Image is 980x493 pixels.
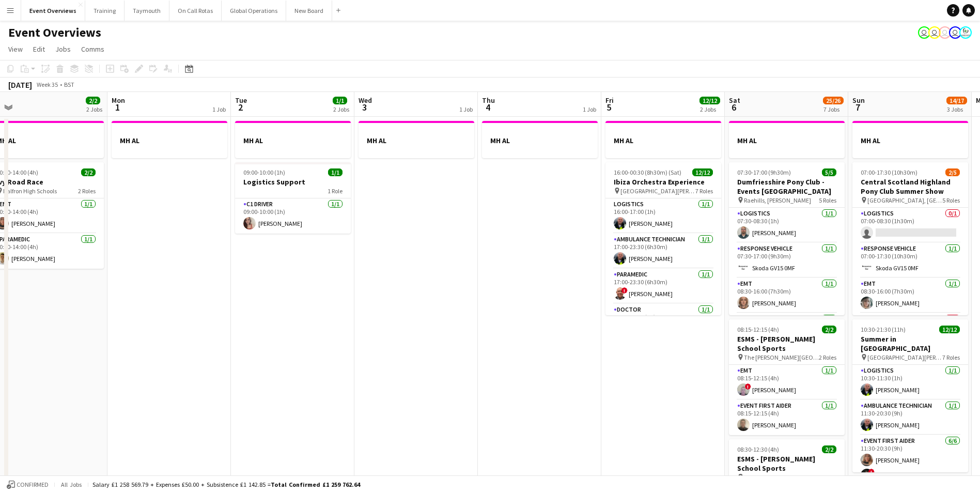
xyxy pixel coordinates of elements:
app-card-role: EMT1/108:15-12:15 (4h)![PERSON_NAME] [729,365,845,400]
span: Thu [482,96,495,105]
app-job-card: 09:00-10:00 (1h)1/1Logistics Support1 RoleC1 Driver1/109:00-10:00 (1h)[PERSON_NAME] [235,162,351,234]
app-job-card: 07:00-17:30 (10h30m)2/5Central Scotland Highland Pony Club Summer Show [GEOGRAPHIC_DATA], [GEOGRA... [852,162,968,315]
h3: MH AL [852,136,968,145]
h3: MH AL [112,136,227,145]
h3: MH AL [359,136,474,145]
app-job-card: MH AL [852,121,968,158]
h3: Logistics Support [235,177,351,187]
div: [DATE] [8,80,32,90]
h3: ESMS - [PERSON_NAME] School Sports [729,334,845,353]
app-card-role: C1 Driver1/109:00-10:00 (1h)[PERSON_NAME] [235,198,351,234]
div: 3 Jobs [947,105,967,113]
span: Balfron High Schools [3,187,57,195]
app-job-card: MH AL [729,121,845,158]
a: View [4,42,27,56]
span: Sun [852,96,865,105]
button: Global Operations [222,1,286,21]
span: 5/5 [822,168,836,176]
span: Mon [112,96,125,105]
h3: Dumfriesshire Pony Club - Events [GEOGRAPHIC_DATA] [729,177,845,196]
span: 1 Role [328,187,343,195]
span: 7 [851,101,865,113]
span: 1/1 [328,168,343,176]
h3: MH AL [605,136,721,145]
app-job-card: 10:30-21:30 (11h)12/12Summer in [GEOGRAPHIC_DATA] [GEOGRAPHIC_DATA][PERSON_NAME], [GEOGRAPHIC_DAT... [852,319,968,472]
span: 2/5 [945,168,960,176]
a: Comms [77,42,108,56]
span: 14/17 [946,97,967,104]
span: Sat [729,96,740,105]
span: 12/12 [692,168,713,176]
app-card-role: Logistics1/116:00-17:00 (1h)[PERSON_NAME] [605,198,721,234]
app-user-avatar: Operations Team [918,26,930,39]
app-job-card: 08:15-12:15 (4h)2/2ESMS - [PERSON_NAME] School Sports The [PERSON_NAME][GEOGRAPHIC_DATA]2 RolesEM... [729,319,845,435]
span: Week 35 [34,81,60,88]
span: Total Confirmed £1 259 762.64 [271,481,360,488]
app-user-avatar: Operations Manager [959,26,972,39]
app-card-role: Ambulance Technician1/111:30-20:30 (9h)[PERSON_NAME] [852,400,968,435]
span: ! [868,469,875,475]
span: Comms [81,44,104,54]
div: 7 Jobs [823,105,843,113]
span: 08:15-12:15 (4h) [737,326,779,333]
div: MH AL [359,121,474,158]
button: On Call Rotas [169,1,222,21]
span: 5 Roles [942,196,960,204]
span: 2/2 [822,326,836,333]
span: 6 [727,101,740,113]
div: BST [64,81,74,88]
button: Event Overviews [21,1,85,21]
span: [GEOGRAPHIC_DATA][PERSON_NAME], [GEOGRAPHIC_DATA] [867,353,942,361]
span: Tue [235,96,247,105]
app-job-card: 07:30-17:00 (9h30m)5/5Dumfriesshire Pony Club - Events [GEOGRAPHIC_DATA] Raehills, [PERSON_NAME]5... [729,162,845,315]
span: 2 Roles [819,353,836,361]
span: 2/2 [81,168,96,176]
span: 10:30-21:30 (11h) [861,326,906,333]
app-card-role: EMT1/108:30-16:00 (7h30m)[PERSON_NAME] [852,278,968,313]
h3: Central Scotland Highland Pony Club Summer Show [852,177,968,196]
span: 08:30-12:30 (4h) [737,445,779,453]
app-card-role: Paramedic0/1 [852,313,968,348]
span: 1 [110,101,125,113]
app-job-card: MH AL [235,121,351,158]
span: Jobs [55,44,71,54]
app-user-avatar: Operations Team [928,26,941,39]
app-card-role: Ambulance Technician1/117:00-23:30 (6h30m)[PERSON_NAME] [605,234,721,269]
span: 7 Roles [942,353,960,361]
app-user-avatar: Operations Team [939,26,951,39]
span: [GEOGRAPHIC_DATA], [GEOGRAPHIC_DATA] [867,196,942,204]
span: Raehills, [PERSON_NAME] [744,196,811,204]
div: 1 Job [212,105,226,113]
a: Jobs [51,42,75,56]
h3: MH AL [235,136,351,145]
app-card-role: Logistics0/107:00-08:30 (1h30m) [852,208,968,243]
span: View [8,44,23,54]
span: ! [745,383,751,390]
app-job-card: 16:00-00:30 (8h30m) (Sat)12/12Ibiza Orchestra Experience [GEOGRAPHIC_DATA][PERSON_NAME], [GEOGRAP... [605,162,721,315]
button: New Board [286,1,332,21]
span: 2/2 [86,97,100,104]
span: 2 Roles [78,187,96,195]
app-job-card: MH AL [112,121,227,158]
h3: MH AL [729,136,845,145]
h3: ESMS - [PERSON_NAME] School Sports [729,454,845,473]
app-card-role: Response Vehicle1/107:00-17:30 (10h30m)Skoda GV15 0MF [852,243,968,278]
span: 3 [357,101,372,113]
app-job-card: MH AL [482,121,598,158]
app-card-role: Event First Aider1/108:15-12:15 (4h)[PERSON_NAME] [729,400,845,435]
button: Training [85,1,125,21]
app-card-role: Paramedic1/1 [729,313,845,348]
span: 2/2 [822,445,836,453]
span: 16:00-00:30 (8h30m) (Sat) [614,168,681,176]
span: All jobs [59,481,84,488]
a: Edit [29,42,49,56]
